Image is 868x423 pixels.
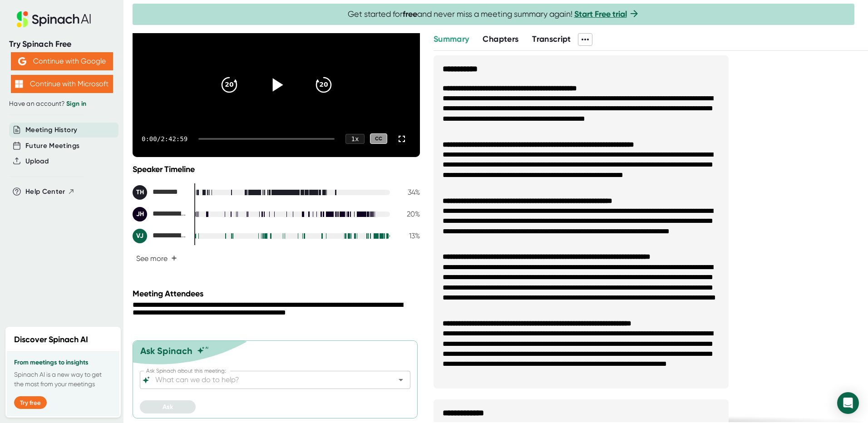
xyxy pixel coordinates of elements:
div: 0:00 / 2:42:59 [142,135,187,143]
button: Chapters [483,33,518,45]
button: Try free [14,396,47,409]
div: 1 x [345,134,365,144]
button: Future Meetings [25,141,79,151]
span: + [171,255,177,262]
span: Help Center [25,187,65,197]
button: Ask [140,400,196,413]
p: Spinach AI is a new way to get the most from your meetings [14,370,112,389]
div: Speaker Timeline [133,164,420,174]
div: TH [133,185,147,200]
button: Open [395,374,407,386]
div: Try Spinach Free [9,39,114,49]
h2: Discover Spinach AI [14,334,88,346]
div: JH [133,207,147,221]
span: Transcript [532,34,571,44]
button: Continue with Microsoft [11,75,113,93]
span: Summary [434,34,469,44]
button: Summary [434,33,469,45]
input: What can we do to help? [153,374,381,386]
button: Help Center [25,187,75,197]
span: Ask [163,403,173,411]
button: Continue with Google [11,52,113,70]
div: Have an account? [9,100,114,108]
div: 13 % [397,231,420,240]
button: Meeting History [25,125,77,135]
a: Sign in [66,100,86,108]
div: CC [370,133,387,144]
button: Upload [25,156,49,167]
span: Get started for and never miss a meeting summary again! [348,9,640,20]
b: free [403,9,417,19]
div: Open Intercom Messenger [837,392,859,414]
button: Transcript [532,33,571,45]
h3: From meetings to insights [14,359,112,366]
div: Meeting Attendees [133,289,422,299]
div: 34 % [397,188,420,197]
button: See more+ [133,251,181,266]
div: Ask Spinach [140,345,192,356]
img: Aehbyd4JwY73AAAAAElFTkSuQmCC [18,57,26,65]
span: Chapters [483,34,518,44]
div: 20 % [397,210,420,218]
div: VJ [133,229,147,243]
a: Start Free trial [574,9,627,19]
